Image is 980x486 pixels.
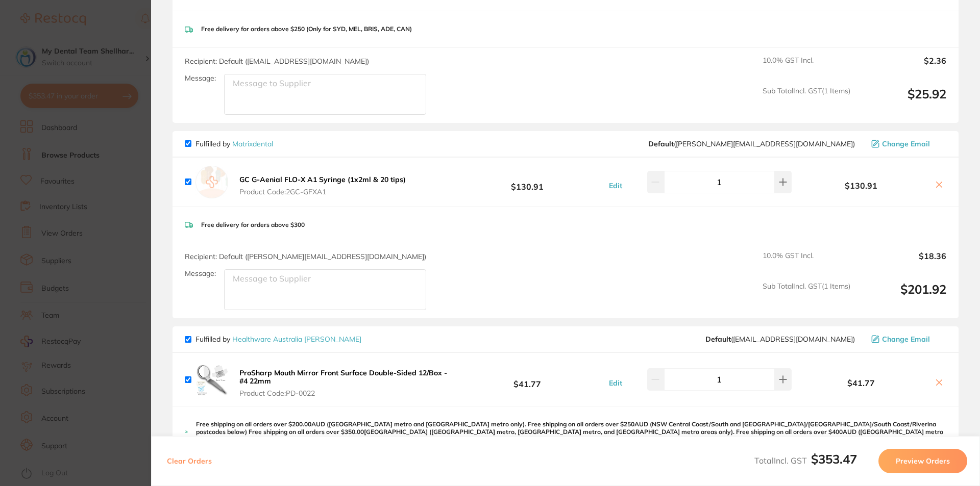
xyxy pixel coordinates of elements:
[606,181,625,190] button: Edit
[705,335,855,343] span: info@healthwareaustralia.com.au
[648,139,674,148] b: Default
[195,140,273,148] p: Fulfilled by
[859,251,946,274] output: $18.36
[794,378,928,388] b: $41.77
[236,368,451,398] button: ProSharp Mouth Mirror Front Surface Double-Sided 12/Box - #4 22mm Product Code:PD-0022
[201,25,412,33] p: Free delivery for orders above $250 (Only for SYD, MEL, BRIS, ADE, CAN)
[882,335,930,343] span: Change Email
[185,269,216,278] label: Message:
[868,139,946,148] button: Change Email
[606,378,625,388] button: Edit
[882,140,930,148] span: Change Email
[878,449,967,473] button: Preview Orders
[239,188,406,196] span: Product Code: 2GC-GFXA1
[185,57,369,66] span: Recipient: Default ( [EMAIL_ADDRESS][DOMAIN_NAME] )
[236,175,409,196] button: GC G-Aenial FLO-X A1 Syringe (1x2ml & 20 tips) Product Code:2GC-GFXA1
[859,87,946,115] output: $25.92
[754,455,857,466] span: Total Incl. GST
[232,139,273,148] a: Matrixdental
[232,335,361,344] a: Healthware Australia [PERSON_NAME]
[196,421,946,443] p: Free shipping on all orders over $200.00AUD ([GEOGRAPHIC_DATA] metro and [GEOGRAPHIC_DATA] metro ...
[195,363,228,396] img: a3JpanFpbA
[164,449,215,473] button: Clear Orders
[868,335,946,344] button: Change Email
[201,221,305,228] p: Free delivery for orders above $300
[794,181,928,190] b: $130.91
[185,252,426,261] span: Recipient: Default ( [PERSON_NAME][EMAIL_ADDRESS][DOMAIN_NAME] )
[195,166,228,198] img: empty.jpg
[451,370,603,389] b: $41.77
[648,140,855,148] span: peter@matrixdental.com.au
[239,175,406,184] b: GC G-Aenial FLO-X A1 Syringe (1x2ml & 20 tips)
[239,368,447,386] b: ProSharp Mouth Mirror Front Surface Double-Sided 12/Box - #4 22mm
[195,335,361,343] p: Fulfilled by
[239,389,448,397] span: Product Code: PD-0022
[705,335,731,344] b: Default
[763,251,850,274] span: 10.0 % GST Incl.
[185,74,216,83] label: Message:
[763,87,850,115] span: Sub Total Incl. GST ( 1 Items)
[811,451,857,467] b: $353.47
[859,282,946,310] output: $201.92
[763,282,850,310] span: Sub Total Incl. GST ( 1 Items)
[451,172,603,191] b: $130.91
[763,56,850,79] span: 10.0 % GST Incl.
[859,56,946,79] output: $2.36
